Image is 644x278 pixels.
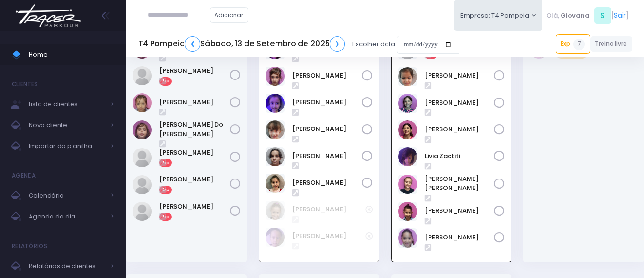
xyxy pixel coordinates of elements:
h4: Agenda [12,166,36,185]
a: [PERSON_NAME] [292,98,362,107]
img: Cecília Mello [266,201,285,220]
span: Olá, [546,11,559,20]
a: Livia Zactiti [425,151,494,161]
a: [PERSON_NAME] [425,98,494,108]
img: Livia Zactiti Jobim [398,147,417,166]
span: Agenda do dia [29,210,105,223]
img: Irene Zylbersztajn de Sá [398,94,417,113]
img: Isabela Sandes [398,120,417,139]
span: S [594,7,611,24]
img: Luísa do Prado Pereira Alves [133,120,152,139]
span: 7 [573,39,585,50]
a: [PERSON_NAME] [PERSON_NAME] [425,174,494,193]
a: [PERSON_NAME] [159,148,230,158]
span: Giovana [561,11,590,20]
img: Maria Júlia Santos Spada [398,175,417,194]
a: [PERSON_NAME] [292,71,362,80]
a: Exp7 [556,34,590,53]
a: [PERSON_NAME] [425,233,494,242]
span: Importar da planilha [29,140,105,152]
a: [PERSON_NAME] [425,71,494,80]
img: Maria eduarda comparsi nunes [266,174,285,193]
a: [PERSON_NAME] [292,151,362,161]
a: [PERSON_NAME] [292,231,365,241]
img: Maya Andreotti Cardoso [133,202,152,221]
a: [PERSON_NAME] [292,205,365,214]
a: Adicionar [210,7,249,23]
a: Treino livre [590,36,633,52]
a: Sair [614,10,626,20]
a: [PERSON_NAME] [159,175,230,184]
div: [ ] [542,5,632,26]
img: MAIS EDUARDA DA SILVA SIQUEIRA [133,148,152,167]
span: Relatórios de clientes [29,260,105,272]
span: Calendário [29,189,105,202]
img: Sofia Sandes [398,228,417,248]
a: [PERSON_NAME] [292,178,362,188]
a: [PERSON_NAME] [425,125,494,134]
img: Luiza Chimionato [133,66,152,85]
img: Helena Zanchetta [266,120,285,139]
img: Carmen Borga Le Guevellou [266,67,285,86]
img: Luiza Lobello Demônaco [266,147,285,166]
a: [PERSON_NAME] [292,124,362,134]
img: Cecília Aimi Shiozuka de Oliveira [398,67,417,86]
img: Naya R. H. Miranda [266,228,285,247]
div: Escolher data: [138,33,459,55]
h5: T4 Pompeia Sábado, 13 de Setembro de 2025 [138,36,345,52]
img: Luísa Veludo Uchôa [133,93,152,112]
span: Lista de clientes [29,98,105,110]
a: ❯ [330,36,345,52]
a: [PERSON_NAME] [425,206,494,216]
img: Manuela goncalves da silva [133,175,152,194]
a: [PERSON_NAME] Do [PERSON_NAME] [159,120,230,139]
a: [PERSON_NAME] [159,66,230,76]
h4: Relatórios [12,237,47,256]
a: ❮ [185,36,200,52]
img: Helena Mendes Leone [266,94,285,113]
a: [PERSON_NAME] [159,98,230,107]
span: Novo cliente [29,119,105,131]
img: STELLA ARAUJO LAGUNA [398,202,417,221]
span: Home [29,49,114,61]
a: [PERSON_NAME] [159,202,230,211]
h4: Clientes [12,75,38,94]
